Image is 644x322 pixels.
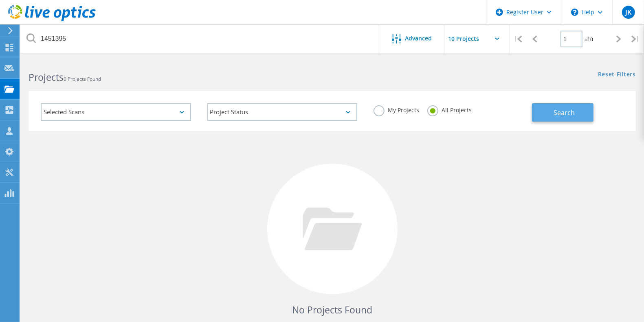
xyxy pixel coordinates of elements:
div: Selected Scans [41,103,191,121]
button: Search [532,103,593,122]
div: | [510,24,526,53]
span: JK [625,9,631,16]
div: Project Status [207,103,358,121]
label: All Projects [427,105,472,113]
span: Search [554,108,575,117]
a: Live Optics Dashboard [8,17,96,23]
h4: No Projects Found [37,303,628,317]
span: 0 Projects Found [64,76,101,82]
input: Search projects by name, owner, ID, company, etc [20,24,380,53]
svg: \n [571,9,578,16]
span: of 0 [585,36,593,43]
label: My Projects [374,105,419,113]
div: | [627,24,644,53]
b: Projects [29,71,64,84]
a: Reset Filters [598,71,636,78]
span: Advanced [405,36,432,41]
